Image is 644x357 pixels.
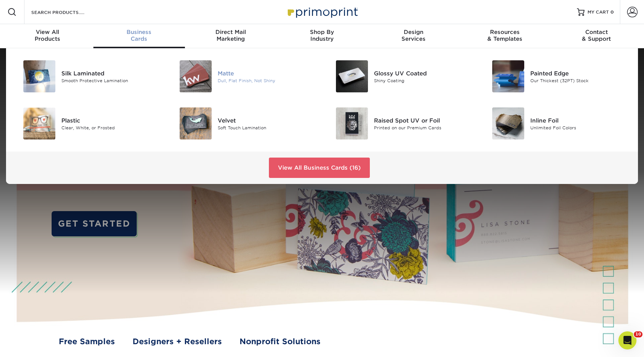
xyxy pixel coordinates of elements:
[336,107,368,139] img: Raised Spot UV or Foil Business Cards
[374,69,473,77] div: Glossy UV Coated
[61,77,160,84] div: Smooth Protective Lamination
[23,60,55,92] img: Silk Laminated Business Cards
[530,77,629,84] div: Our Thickest (32PT) Stock
[15,104,160,142] a: Plastic Business Cards Plastic Clear, White, or Frosted
[328,104,473,142] a: Raised Spot UV or Foil Business Cards Raised Spot UV or Foil Printed on our Premium Cards
[492,60,524,92] img: Painted Edge Business Cards
[218,124,316,131] div: Soft Touch Lamination
[185,29,276,35] span: Direct Mail
[484,104,629,142] a: Inline Foil Business Cards Inline Foil Unlimited Foil Colors
[459,24,551,48] a: Resources& Templates
[368,29,459,42] div: Services
[530,116,629,124] div: Inline Foil
[23,107,55,139] img: Plastic Business Cards
[240,336,320,348] a: Nonprofit Solutions
[610,9,614,15] span: 0
[2,29,93,42] div: Products
[588,9,609,15] span: MY CART
[61,116,160,124] div: Plastic
[59,336,115,348] a: Free Samples
[492,107,524,139] img: Inline Foil Business Cards
[218,77,316,84] div: Dull, Flat Finish, Not Shiny
[93,24,185,48] a: BusinessCards
[374,124,473,131] div: Printed on our Premium Cards
[374,116,473,124] div: Raised Spot UV or Foil
[171,57,316,95] a: Matte Business Cards Matte Dull, Flat Finish, Not Shiny
[368,29,459,35] span: Design
[618,331,636,349] iframe: Intercom live chat
[218,116,316,124] div: Velvet
[2,29,93,35] span: View All
[551,29,642,35] span: Contact
[185,24,276,48] a: Direct MailMarketing
[61,69,160,77] div: Silk Laminated
[93,29,185,35] span: Business
[276,29,368,35] span: Shop By
[2,24,93,48] a: View AllProducts
[133,336,222,348] a: Designers + Resellers
[368,24,459,48] a: DesignServices
[459,29,551,35] span: Resources
[634,331,642,337] span: 10
[374,77,473,84] div: Shiny Coating
[551,24,642,48] a: Contact& Support
[459,29,551,42] div: & Templates
[93,29,185,42] div: Cards
[61,124,160,131] div: Clear, White, or Frosted
[180,60,212,92] img: Matte Business Cards
[284,4,360,20] img: Primoprint
[31,8,104,17] input: SEARCH PRODUCTS.....
[171,104,316,142] a: Velvet Business Cards Velvet Soft Touch Lamination
[530,124,629,131] div: Unlimited Foil Colors
[276,24,368,48] a: Shop ByIndustry
[484,57,629,95] a: Painted Edge Business Cards Painted Edge Our Thickest (32PT) Stock
[530,69,629,77] div: Painted Edge
[336,60,368,92] img: Glossy UV Coated Business Cards
[328,57,473,95] a: Glossy UV Coated Business Cards Glossy UV Coated Shiny Coating
[180,107,212,139] img: Velvet Business Cards
[15,57,160,95] a: Silk Laminated Business Cards Silk Laminated Smooth Protective Lamination
[218,69,316,77] div: Matte
[551,29,642,42] div: & Support
[185,29,276,42] div: Marketing
[276,29,368,42] div: Industry
[269,158,370,178] a: View All Business Cards (16)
